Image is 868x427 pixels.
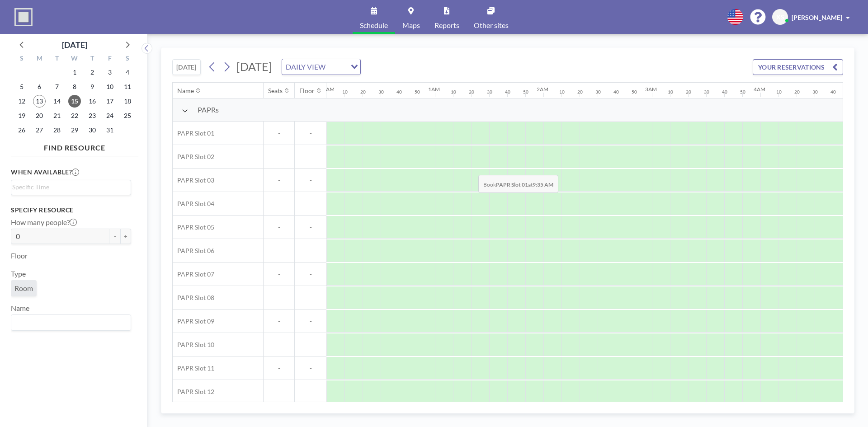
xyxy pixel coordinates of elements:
[101,53,118,65] div: F
[31,53,48,65] div: M
[776,13,784,21] span: XS
[86,66,99,79] span: Thursday, October 2, 2025
[264,223,294,231] span: -
[104,109,116,122] span: Friday, October 24, 2025
[66,53,84,65] div: W
[613,89,619,95] div: 40
[121,80,134,93] span: Saturday, October 11, 2025
[320,86,335,93] div: 12AM
[86,95,99,108] span: Thursday, October 16, 2025
[295,317,326,325] span: -
[14,8,33,26] img: organization-logo
[33,109,46,122] span: Monday, October 20, 2025
[121,95,134,108] span: Saturday, October 18, 2025
[198,105,219,114] span: PAPRs
[792,14,842,21] span: [PERSON_NAME]
[264,153,294,161] span: -
[295,270,326,278] span: -
[704,89,709,95] div: 30
[469,89,474,95] div: 20
[11,206,131,214] h3: Specify resource
[86,80,99,93] span: Thursday, October 9, 2025
[121,109,134,122] span: Saturday, October 25, 2025
[11,180,131,194] div: Search for option
[173,341,214,349] span: PAPR Slot 10
[86,109,99,122] span: Thursday, October 23, 2025
[33,124,46,136] span: Monday, October 27, 2025
[173,317,214,325] span: PAPR Slot 09
[740,89,745,95] div: 50
[104,66,116,79] span: Friday, October 3, 2025
[11,218,77,227] label: How many people?
[360,22,388,29] span: Schedule
[83,53,101,65] div: T
[451,89,456,95] div: 10
[264,129,294,137] span: -
[51,124,63,136] span: Tuesday, October 28, 2025
[68,95,81,108] span: Wednesday, October 15, 2025
[478,175,558,193] span: Book at
[378,89,384,95] div: 30
[264,200,294,208] span: -
[173,129,214,137] span: PAPR Slot 01
[11,315,131,330] div: Search for option
[402,22,420,29] span: Maps
[15,95,28,108] span: Sunday, October 12, 2025
[299,87,315,95] div: Floor
[360,89,366,95] div: 20
[11,140,138,152] h4: FIND RESOURCE
[474,22,509,29] span: Other sites
[505,89,510,95] div: 40
[577,89,583,95] div: 20
[33,80,46,93] span: Monday, October 6, 2025
[794,89,800,95] div: 20
[754,86,765,93] div: 4AM
[11,251,28,260] label: Floor
[295,341,326,349] span: -
[236,60,272,73] span: [DATE]
[104,80,116,93] span: Friday, October 10, 2025
[264,364,294,372] span: -
[15,109,28,122] span: Sunday, October 19, 2025
[109,229,120,244] button: -
[177,87,194,95] div: Name
[173,247,214,255] span: PAPR Slot 06
[62,38,87,51] div: [DATE]
[264,176,294,184] span: -
[118,53,136,65] div: S
[173,388,214,396] span: PAPR Slot 12
[264,388,294,396] span: -
[295,388,326,396] span: -
[11,304,29,313] label: Name
[295,176,326,184] span: -
[51,95,63,108] span: Tuesday, October 14, 2025
[295,153,326,161] span: -
[173,270,214,278] span: PAPR Slot 07
[328,61,345,73] input: Search for option
[48,53,66,65] div: T
[595,89,601,95] div: 30
[686,89,691,95] div: 20
[295,223,326,231] span: -
[173,364,214,372] span: PAPR Slot 11
[295,364,326,372] span: -
[559,89,565,95] div: 10
[120,229,131,244] button: +
[396,89,402,95] div: 40
[173,294,214,302] span: PAPR Slot 08
[33,95,46,108] span: Monday, October 13, 2025
[284,61,327,73] span: DAILY VIEW
[645,86,657,93] div: 3AM
[753,59,843,75] button: YOUR RESERVATIONS
[776,89,782,95] div: 10
[264,294,294,302] span: -
[830,89,836,95] div: 40
[68,124,81,136] span: Wednesday, October 29, 2025
[533,181,553,188] b: 9:35 AM
[68,66,81,79] span: Wednesday, October 1, 2025
[121,66,134,79] span: Saturday, October 4, 2025
[51,80,63,93] span: Tuesday, October 7, 2025
[282,59,360,75] div: Search for option
[14,284,33,292] span: Room
[68,80,81,93] span: Wednesday, October 8, 2025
